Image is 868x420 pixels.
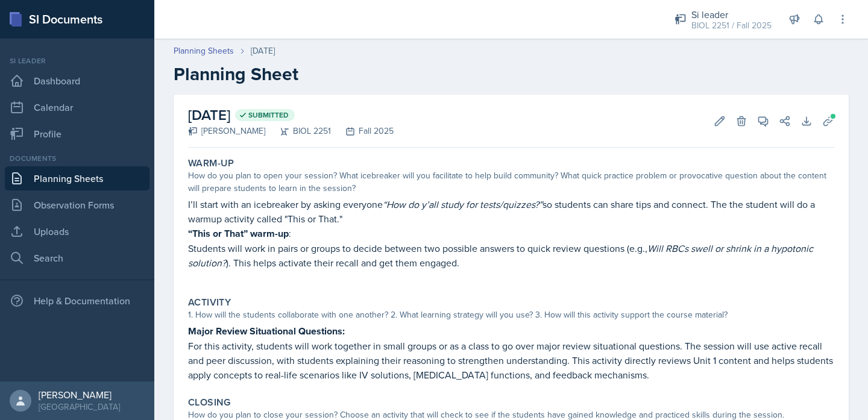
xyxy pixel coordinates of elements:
a: Dashboard [5,69,149,93]
div: [PERSON_NAME] [188,125,265,137]
label: Closing [188,396,231,409]
div: Fall 2025 [331,125,394,137]
div: Documents [5,153,149,164]
label: Warm-Up [188,157,234,169]
p: For this activity, students will work together in small groups or as a class to go over major rev... [188,339,834,382]
a: Search [5,246,149,270]
div: BIOL 2251 [265,125,331,137]
div: BIOL 2251 / Fall 2025 [691,19,772,32]
a: Calendar [5,95,149,119]
a: Uploads [5,219,149,243]
div: [PERSON_NAME] [39,389,120,401]
div: 1. How will the students collaborate with one another? 2. What learning strategy will you use? 3.... [188,309,834,321]
strong: “This or That” warm-up [188,227,289,240]
label: Activity [188,296,231,309]
div: [DATE] [251,45,275,57]
em: “How do y’all study for tests/quizzes?” [383,198,542,211]
a: Profile [5,122,149,146]
div: Si leader [691,7,772,22]
a: Planning Sheets [174,45,234,57]
h2: [DATE] [188,104,394,126]
p: Students will work in pairs or groups to decide between two possible answers to quick review ques... [188,241,834,270]
div: Help & Documentation [5,289,149,313]
p: : [188,226,834,241]
div: Si leader [5,55,149,66]
a: Observation Forms [5,193,149,217]
div: How do you plan to open your session? What icebreaker will you facilitate to help build community... [188,169,834,195]
p: I’ll start with an icebreaker by asking everyone so students can share tips and connect. The the ... [188,197,834,226]
a: Planning Sheets [5,166,149,190]
span: Submitted [248,110,289,120]
h2: Planning Sheet [174,63,849,85]
strong: Major Review Situational Questions: [188,324,345,338]
div: [GEOGRAPHIC_DATA] [39,401,120,413]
